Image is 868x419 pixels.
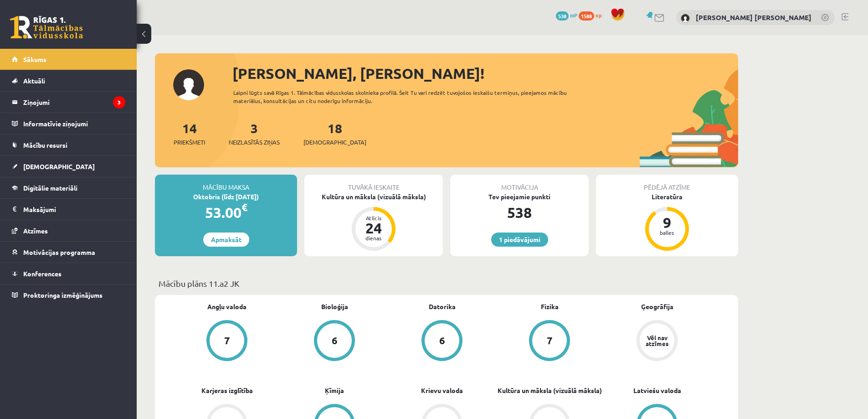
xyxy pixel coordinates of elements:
[155,175,297,192] div: Mācību maksa
[596,175,738,192] div: Pēdējā atzīme
[360,235,387,241] div: dienas
[23,92,125,113] legend: Ziņojumi
[696,13,812,22] a: [PERSON_NAME] [PERSON_NAME]
[281,320,388,363] a: 6
[653,230,681,235] div: balles
[201,386,253,395] a: Karjeras izglītība
[23,162,95,171] span: [DEMOGRAPHIC_DATA]
[644,335,670,347] div: Vēl nav atzīmes
[23,269,62,278] span: Konferences
[579,11,594,21] span: 1588
[304,192,443,252] a: Kultūra un māksla (vizuālā māksla) Atlicis 24 dienas
[203,233,249,247] a: Apmaksāt
[596,11,601,19] span: xp
[496,320,603,363] a: 7
[579,11,606,19] a: 1588 xp
[12,70,125,91] a: Aktuāli
[12,263,125,284] a: Konferences
[23,141,67,149] span: Mācību resursi
[556,11,577,19] a: 538 mP
[360,221,387,235] div: 24
[439,336,445,346] div: 6
[113,96,125,109] i: 3
[421,386,463,395] a: Krievu valoda
[173,320,281,363] a: 7
[450,202,589,223] div: 538
[653,215,681,230] div: 9
[23,113,125,134] legend: Informatīvie ziņojumi
[12,220,125,241] a: Atzīmes
[12,199,125,220] a: Maksājumi
[556,11,569,21] span: 538
[12,285,125,305] a: Proktoringa izmēģinājums
[570,11,577,19] span: mP
[23,184,77,192] span: Digitālie materiāli
[229,120,280,147] a: 3Neizlasītās ziņas
[23,77,45,85] span: Aktuāli
[681,14,690,23] img: Juris Eduards Pleikšnis
[23,199,125,220] legend: Maksājumi
[224,336,230,346] div: 7
[12,156,125,177] a: [DEMOGRAPHIC_DATA]
[23,55,46,63] span: Sākums
[23,291,103,299] span: Proktoringa izmēģinājums
[174,138,205,147] span: Priekšmeti
[498,386,602,395] a: Kultūra un māksla (vizuālā māksla)
[603,320,711,363] a: Vēl nav atzīmes
[429,302,456,311] a: Datorika
[596,192,738,202] div: Literatūra
[159,277,734,290] p: Mācību plāns 11.a2 JK
[304,192,443,202] div: Kultūra un māksla (vizuālā māksla)
[229,138,280,147] span: Neizlasītās ziņas
[450,175,589,192] div: Motivācija
[233,88,583,105] div: Laipni lūgts savā Rīgas 1. Tālmācības vidusskolas skolnieka profilā. Šeit Tu vari redzēt tuvojošo...
[23,227,48,235] span: Atzīmes
[321,302,348,311] a: Bioloģija
[12,113,125,134] a: Informatīvie ziņojumi
[541,302,559,311] a: Fizika
[388,320,496,363] a: 6
[450,192,589,202] div: Tev pieejamie punkti
[207,302,247,311] a: Angļu valoda
[303,120,366,147] a: 18[DEMOGRAPHIC_DATA]
[155,202,297,223] div: 53.00
[155,192,297,202] div: Oktobris (līdz [DATE])
[547,336,553,346] div: 7
[241,201,247,214] span: €
[303,138,366,147] span: [DEMOGRAPHIC_DATA]
[633,386,681,395] a: Latviešu valoda
[491,233,548,247] a: 1 piedāvājumi
[641,302,673,311] a: Ģeogrāfija
[12,134,125,155] a: Mācību resursi
[10,16,83,39] a: Rīgas 1. Tālmācības vidusskola
[360,215,387,221] div: Atlicis
[304,175,443,192] div: Tuvākā ieskaite
[596,192,738,252] a: Literatūra 9 balles
[332,336,338,346] div: 6
[12,177,125,198] a: Digitālie materiāli
[12,92,125,113] a: Ziņojumi3
[174,120,205,147] a: 14Priekšmeti
[232,62,738,84] div: [PERSON_NAME], [PERSON_NAME]!
[23,248,95,256] span: Motivācijas programma
[325,386,344,395] a: Ķīmija
[12,49,125,70] a: Sākums
[12,242,125,263] a: Motivācijas programma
